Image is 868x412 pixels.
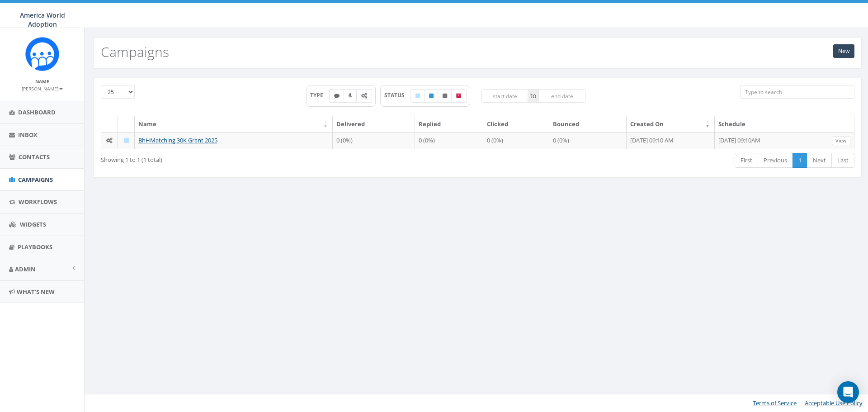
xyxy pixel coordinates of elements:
span: Playbooks [18,243,52,251]
span: America World Adoption [20,11,65,28]
label: Published [424,89,439,103]
i: Unpublished [443,93,447,99]
a: View [832,136,850,146]
small: Name [35,78,49,85]
i: Draft [124,137,129,143]
i: Automated Message [106,137,113,143]
td: 0 (0%) [549,132,627,149]
td: 0 (0%) [333,132,415,149]
a: Next [807,153,832,168]
span: Workflows [19,198,57,206]
a: Terms of Service [753,399,797,407]
small: [PERSON_NAME] [22,85,63,92]
span: TYPE [310,91,330,99]
a: Last [831,153,854,168]
a: New [833,44,854,58]
label: Draft [410,89,425,103]
a: 1 [793,153,807,168]
td: 0 (0%) [483,132,549,149]
div: Open Intercom Messenger [837,381,859,403]
span: Inbox [18,131,38,139]
i: Draft [415,93,420,99]
h2: Campaigns [101,44,169,59]
label: Ringless Voice Mail [344,89,357,103]
label: Automated Message [356,89,372,103]
i: Published [429,93,434,99]
span: Contacts [19,153,50,161]
th: Delivered [333,116,415,132]
span: What's New [17,288,55,296]
td: [DATE] 09:10 AM [627,132,715,149]
th: Bounced [549,116,627,132]
th: Clicked [483,116,549,132]
i: Automated Message [361,93,367,99]
span: Campaigns [18,175,53,184]
td: [DATE] 09:10AM [715,132,828,149]
a: First [735,153,758,168]
th: Schedule [715,116,828,132]
i: Text SMS [334,93,340,99]
label: Unpublished [438,89,452,103]
label: Text SMS [329,89,344,103]
a: [PERSON_NAME] [22,84,63,92]
a: BhHMatching 30K Grant 2025 [138,136,217,144]
th: Name: activate to sort column ascending [135,116,333,132]
span: Dashboard [18,108,56,116]
i: Ringless Voice Mail [349,93,352,99]
th: Replied [415,116,483,132]
span: Admin [15,265,36,273]
input: Type to search [740,85,854,99]
span: Widgets [20,220,46,228]
a: Acceptable Use Policy [805,399,863,407]
span: to [528,89,538,103]
label: Archived [451,89,467,103]
span: STATUS [384,91,411,99]
a: Previous [758,153,793,168]
div: Showing 1 to 1 (1 total) [101,152,407,164]
th: Created On: activate to sort column ascending [627,116,715,132]
input: start date [481,89,528,103]
td: 0 (0%) [415,132,483,149]
img: Rally_Corp_Icon.png [25,37,59,71]
input: end date [538,89,585,103]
